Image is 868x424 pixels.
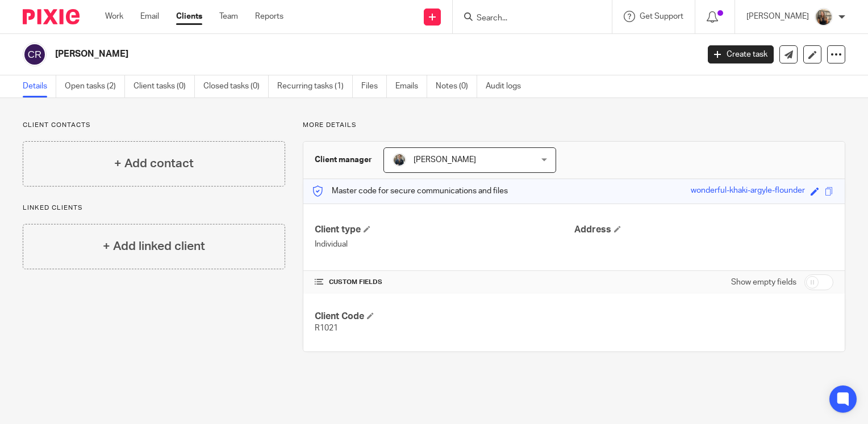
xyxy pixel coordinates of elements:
[640,12,683,20] span: Get Support
[315,311,574,323] h4: Client Code
[303,121,845,130] p: More details
[395,75,427,97] a: Emails
[203,75,269,97] a: Closed tasks (0)
[140,11,159,22] a: Email
[312,185,508,197] p: Master code for secure communications and files
[219,11,238,22] a: Team
[574,224,833,236] h4: Address
[23,43,47,66] img: svg%3E
[277,75,353,97] a: Recurring tasks (1)
[114,155,194,172] h4: + Add contact
[315,278,574,287] h4: CUSTOM FIELDS
[746,11,809,22] p: [PERSON_NAME]
[23,9,80,24] img: Pixie
[315,224,574,236] h4: Client type
[691,185,805,198] div: wonderful-khaki-argyle-flounder
[23,75,56,97] a: Details
[176,11,202,22] a: Clients
[103,238,205,255] h4: + Add linked client
[315,324,338,332] span: R1021
[486,75,529,97] a: Audit logs
[55,48,564,60] h2: [PERSON_NAME]
[23,203,285,213] p: Linked clients
[361,75,387,97] a: Files
[436,75,477,97] a: Notes (0)
[315,239,574,250] p: Individual
[23,121,285,130] p: Client contacts
[475,14,578,24] input: Search
[133,75,195,97] a: Client tasks (0)
[414,156,476,164] span: [PERSON_NAME]
[815,8,833,26] img: pic.png
[105,11,123,22] a: Work
[65,75,125,97] a: Open tasks (2)
[708,45,774,63] a: Create task
[393,153,406,167] img: Headshot.jpg
[315,154,372,166] h3: Client manager
[731,277,796,288] label: Show empty fields
[255,11,283,22] a: Reports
